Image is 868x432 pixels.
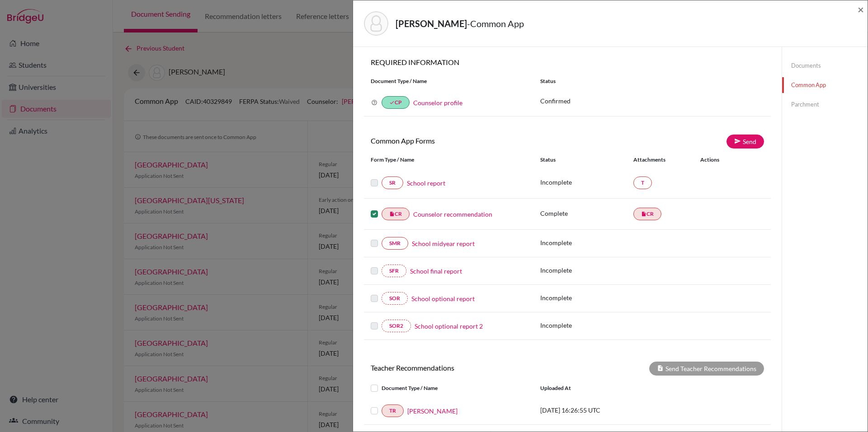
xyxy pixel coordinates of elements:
div: Attachments [633,156,689,164]
strong: [PERSON_NAME] [396,18,467,29]
a: Counselor recommendation [413,209,492,219]
a: SMR [382,237,408,250]
div: Actions [689,156,745,164]
span: - Common App [467,18,524,29]
a: School optional report [411,294,475,303]
a: TR [382,404,404,417]
div: Document Type / Name [364,383,533,394]
a: doneCP [382,96,410,109]
p: Incomplete [540,265,633,275]
i: insert_drive_file [389,211,395,217]
a: SR [382,177,403,189]
a: School final report [410,266,462,276]
a: SOR [382,292,408,305]
h6: REQUIRED INFORMATION [364,58,771,66]
div: Form Type / Name [364,156,533,164]
a: Counselor profile [413,99,462,107]
a: T [633,177,652,189]
a: insert_drive_fileCR [382,208,410,220]
a: Common App [782,77,868,93]
p: Incomplete [540,293,633,302]
div: Document Type / Name [364,77,533,85]
a: [PERSON_NAME] [407,406,458,416]
h6: Teacher Recommendations [364,363,567,372]
a: insert_drive_fileCR [633,208,661,220]
p: Incomplete [540,177,633,187]
a: School midyear report [412,239,475,248]
a: SFR [382,265,406,277]
p: Incomplete [540,321,633,330]
span: × [858,3,864,16]
div: Status [540,156,633,164]
i: insert_drive_file [641,211,646,217]
a: SOR2 [382,320,411,332]
div: Uploaded at [533,383,669,394]
p: Confirmed [540,96,764,106]
a: School optional report 2 [415,321,483,331]
a: School report [407,178,445,188]
p: [DATE] 16:26:55 UTC [540,405,662,415]
div: Send Teacher Recommendations [649,362,764,376]
p: Complete [540,209,633,218]
h6: Common App Forms [364,136,567,145]
button: Close [858,4,864,15]
div: Status [533,77,771,85]
a: Documents [782,58,868,74]
a: Send [726,135,764,149]
i: done [389,100,395,105]
p: Incomplete [540,238,633,247]
a: Parchment [782,97,868,112]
